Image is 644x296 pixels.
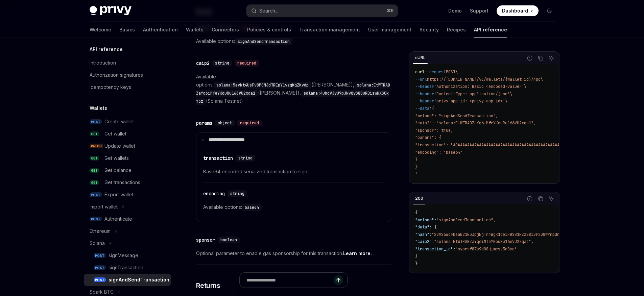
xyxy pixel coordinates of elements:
a: Support [470,7,488,14]
div: caip2 [196,60,210,67]
span: POST [94,265,106,270]
span: } [415,157,418,162]
a: POSTExport wallet [84,189,171,201]
div: Idempotency keys [90,83,131,91]
span: boolean [220,237,237,243]
span: : { [429,224,436,230]
a: Wallets [186,22,204,38]
span: "hash" [415,232,429,237]
span: , [531,239,533,244]
button: Copy the contents from the code block [536,194,545,203]
span: "transaction_id" [415,246,453,252]
h5: API reference [90,45,123,53]
button: Copy the contents from the code block [536,54,545,63]
div: Spark BTC [90,288,114,296]
a: Connectors [212,22,239,38]
span: Available options: ([PERSON_NAME]), ([PERSON_NAME]), (Solana Testnet) [196,73,391,105]
div: Import wallet [90,203,118,211]
span: , [493,217,496,223]
span: ' [415,171,418,177]
a: Demo [448,7,462,14]
div: Authenticate [104,215,132,223]
div: required [235,60,259,67]
span: object [218,120,232,126]
div: Create wallet [104,118,134,126]
div: Authorization signatures [90,71,143,79]
a: Recipes [447,22,466,38]
a: Security [420,22,439,38]
a: User management [368,22,411,38]
div: 200 [413,194,425,202]
div: Export wallet [104,191,133,199]
div: params [196,120,212,126]
span: curl [415,69,425,75]
span: POST [94,277,106,282]
span: \ [455,69,458,75]
span: Available options: [196,37,391,45]
button: Toggle Ethereum section [84,225,171,237]
span: "caip2" [415,239,432,244]
a: POSTCreate wallet [84,116,171,128]
span: : [453,246,455,252]
span: GET [90,168,99,173]
button: Ask AI [547,194,556,203]
span: POST [90,192,102,197]
span: "data" [415,224,429,230]
a: Idempotency keys [84,81,171,93]
button: Report incorrect code [525,54,534,63]
a: POSTsignAndSendTransaction [84,274,171,286]
a: GETGet wallet [84,128,171,140]
div: signTransaction [109,264,143,272]
button: Toggle Solana section [84,237,171,249]
div: Get wallets [104,154,129,162]
span: "caip2": "solana:EtWTRABZaYq6iMfeYKouRu166VU2xqa1", [415,120,536,126]
span: POST [446,69,455,75]
a: POSTAuthenticate [84,213,171,225]
div: Ethereum [90,227,111,235]
span: \ [505,98,507,104]
span: \ [541,77,543,82]
span: \ [524,84,526,89]
div: Update wallet [104,142,135,150]
span: } [415,261,418,266]
span: Base64 encoded serialized transaction to sign. [203,168,384,176]
span: GET [90,180,99,185]
button: Send message [334,275,343,285]
span: Available options: [203,203,384,211]
span: POST [94,253,106,258]
code: base64 [242,204,262,211]
div: signMessage [109,251,138,260]
img: dark logo [90,6,132,16]
a: PATCHUpdate wallet [84,140,171,152]
span: "nyorsf87s9d08jimesv3n8yq" [455,246,517,252]
span: "method": "signAndSendTransaction", [415,113,498,119]
span: --header [415,91,434,97]
a: GETGet wallets [84,152,171,164]
div: Search... [259,7,278,15]
span: --header [415,98,434,104]
span: { [415,210,418,215]
span: --request [425,69,446,75]
a: Policies & controls [247,22,291,38]
span: '{ [429,106,434,111]
button: Toggle Import wallet section [84,201,171,213]
div: Introduction [90,59,116,67]
a: Learn more. [343,250,372,256]
span: POST [90,119,102,124]
span: "encoding": "base64" [415,150,462,155]
span: --url [415,77,427,82]
span: "params": { [415,135,441,140]
input: Ask a question... [246,273,334,288]
span: https://[DOMAIN_NAME]/v1/wallets/{wallet_id}/rpc [427,77,541,82]
span: \ [510,91,512,97]
div: signAndSendTransaction [109,276,169,284]
a: Basics [119,22,135,38]
span: : [432,239,434,244]
a: GETGet transactions [84,176,171,189]
a: Welcome [90,22,111,38]
code: solana:5eykt4UsFv8P8NJdTREpY1vzqKqZKvdp [214,82,311,89]
span: 'Content-Type: application/json' [434,91,510,97]
span: Optional parameter to enable gas sponsorship for this transaction. [196,249,391,257]
div: sponsor [196,237,215,243]
a: Transaction management [299,22,360,38]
